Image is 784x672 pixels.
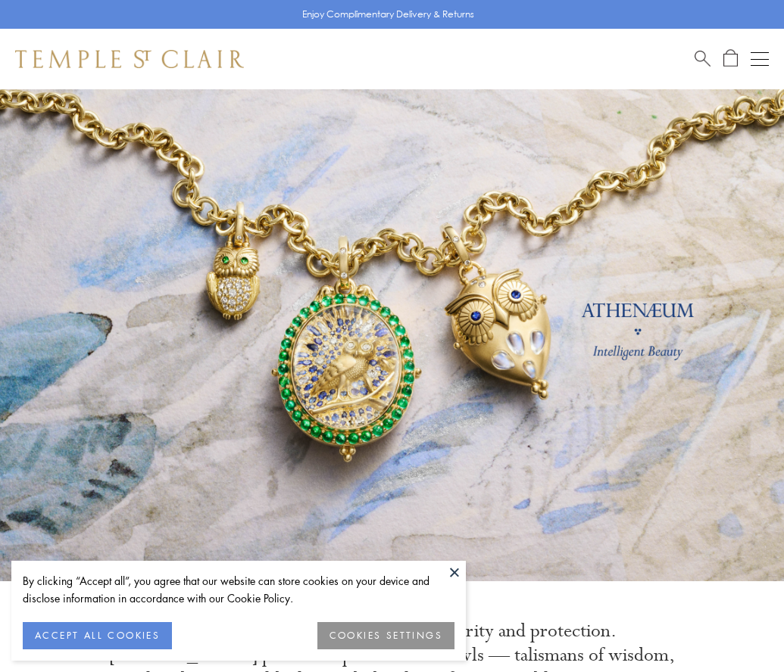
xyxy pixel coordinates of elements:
[302,7,474,22] p: Enjoy Complimentary Delivery & Returns
[23,622,172,649] button: ACCEPT ALL COOKIES
[751,50,769,68] button: Open navigation
[15,50,244,68] img: Temple St. Clair
[695,49,711,68] a: Search
[23,572,454,607] div: By clicking “Accept all”, you agree that our website can store cookies on your device and disclos...
[723,49,738,68] a: Open Shopping Bag
[317,622,454,649] button: COOKIES SETTINGS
